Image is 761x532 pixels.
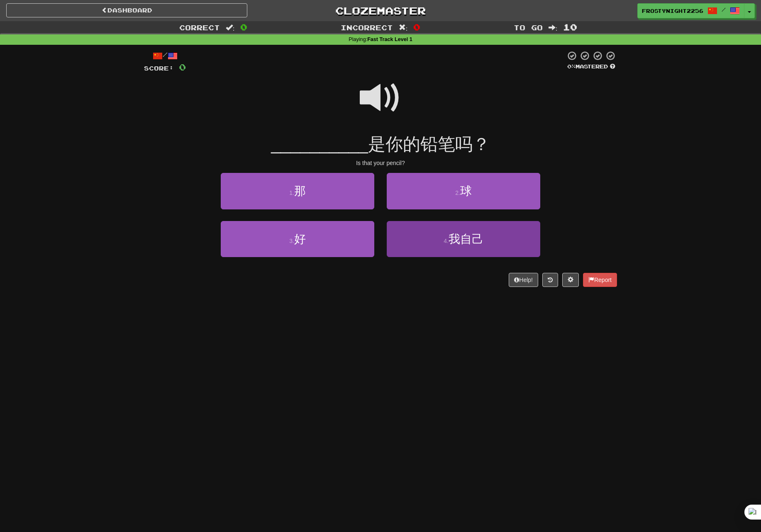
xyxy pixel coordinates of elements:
[413,22,420,32] span: 0
[455,189,460,196] small: 2 .
[144,51,186,61] div: /
[260,3,501,18] a: Clozemaster
[144,159,617,167] div: Is that your pencil?
[563,22,577,32] span: 10
[226,24,235,31] span: :
[367,36,412,42] strong: Fast Track Level 1
[179,23,220,32] span: Correct
[642,7,703,15] span: FrostyNight2256
[341,23,393,32] span: Incorrect
[144,65,174,72] span: Score:
[514,23,543,32] span: To go
[289,189,294,196] small: 1 .
[221,173,374,209] button: 1.那
[221,221,374,257] button: 3.好
[289,238,294,244] small: 3 .
[449,233,483,245] span: 我自己
[583,273,617,287] button: Report
[444,238,449,244] small: 4 .
[566,63,617,70] div: Mastered
[294,233,306,245] span: 好
[294,185,306,197] span: 那
[637,3,744,18] a: FrostyNight2256 /
[387,173,540,209] button: 2.球
[549,24,558,31] span: :
[387,221,540,257] button: 4.我自己
[509,273,538,287] button: Help!
[399,24,408,31] span: :
[368,134,490,154] span: 是你的铅笔吗？
[542,273,558,287] button: Round history (alt+y)
[722,7,726,12] span: /
[240,22,247,32] span: 0
[6,3,247,17] a: Dashboard
[460,185,472,197] span: 球
[179,62,186,72] span: 0
[271,134,368,154] span: __________
[567,63,576,70] span: 0 %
